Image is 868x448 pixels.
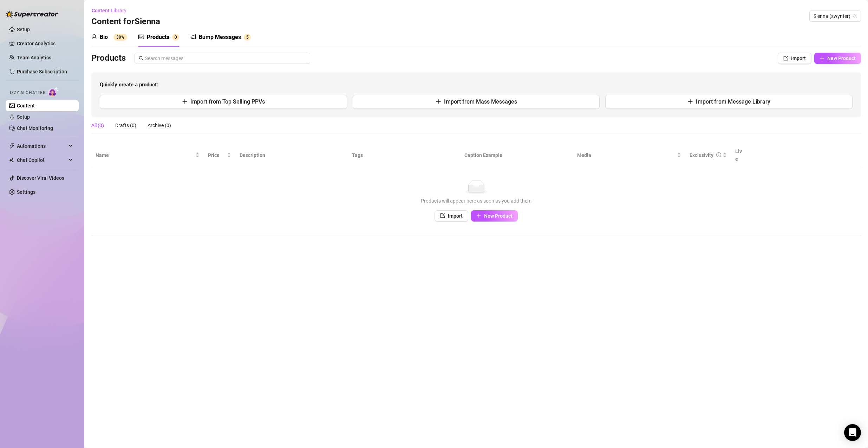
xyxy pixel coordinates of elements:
[100,81,158,88] strong: Quickly create a product:
[92,8,126,13] span: Content Library
[91,16,160,27] h3: Content for Sienna
[696,98,770,105] span: Import from Message Library
[17,27,30,32] a: Setup
[820,56,824,61] span: plus
[444,98,517,105] span: Import from Mass Messages
[731,145,749,166] th: Live
[476,213,481,218] span: plus
[246,35,249,40] span: 5
[113,34,127,41] sup: 38%
[91,145,204,166] th: Name
[448,213,463,219] span: Import
[235,145,348,166] th: Description
[10,90,45,96] span: Izzy AI Chatter
[96,151,194,159] span: Name
[17,55,51,60] a: Team Analytics
[484,213,513,219] span: New Product
[687,99,693,104] span: plus
[147,33,169,41] div: Products
[138,34,144,40] span: picture
[9,158,14,163] img: Chat Copilot
[91,53,126,64] h3: Products
[17,154,67,166] span: Chat Copilot
[148,121,171,129] div: Archive (0)
[17,189,35,195] a: Settings
[182,99,188,104] span: plus
[190,34,196,40] span: notification
[471,210,518,222] button: New Product
[716,152,721,157] span: info-circle
[577,151,676,159] span: Media
[844,424,861,441] div: Open Intercom Messenger
[436,99,441,104] span: plus
[827,55,856,61] span: New Product
[460,145,573,166] th: Caption Example
[199,33,241,41] div: Bump Messages
[690,151,713,159] div: Exclusivity
[6,11,58,18] img: logo-BBDzfeDw.svg
[145,54,306,62] input: Search messages
[573,145,685,166] th: Media
[348,145,460,166] th: Tags
[9,143,15,149] span: thunderbolt
[17,69,67,74] a: Purchase Subscription
[91,5,132,16] button: Content Library
[791,55,806,61] span: Import
[115,121,136,129] div: Drafts (0)
[435,210,468,222] button: Import
[100,33,108,41] div: Bio
[172,34,179,41] sup: 0
[853,14,857,18] span: team
[100,95,347,109] button: Import from Top Selling PPVs
[440,213,445,218] span: import
[91,121,104,129] div: All (0)
[778,53,811,64] button: Import
[48,87,59,97] img: AI Chatter
[98,197,854,205] div: Products will appear here as soon as you add them
[139,56,144,61] span: search
[17,175,64,181] a: Discover Viral Videos
[605,95,853,109] button: Import from Message Library
[190,98,265,105] span: Import from Top Selling PPVs
[17,140,67,152] span: Automations
[814,11,857,21] span: Sienna (swynter)
[17,125,53,131] a: Chat Monitoring
[17,114,30,120] a: Setup
[353,95,600,109] button: Import from Mass Messages
[204,145,235,166] th: Price
[814,53,861,64] button: New Product
[244,34,251,41] sup: 5
[17,103,35,108] a: Content
[783,56,788,61] span: import
[91,34,97,40] span: user
[208,151,226,159] span: Price
[17,38,73,49] a: Creator Analytics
